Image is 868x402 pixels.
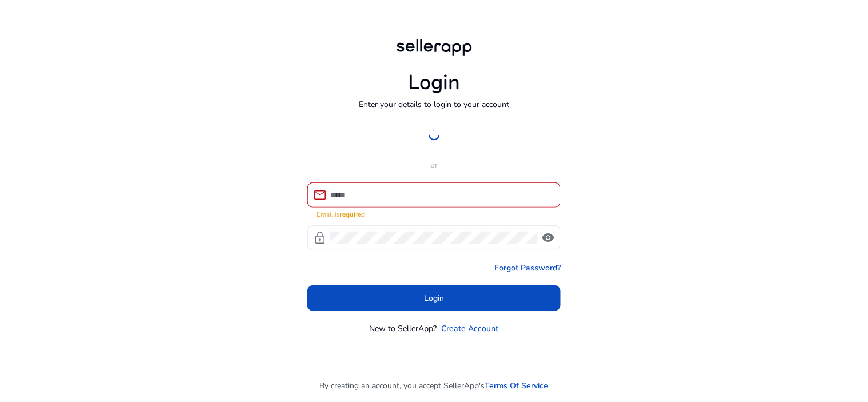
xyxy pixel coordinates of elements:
span: lock [313,231,327,245]
strong: required [340,210,365,219]
button: Login [307,285,561,311]
span: Login [424,292,444,304]
p: New to SellerApp? [370,323,437,335]
span: visibility [541,231,555,245]
span: mail [313,188,327,202]
h1: Login [408,70,460,95]
a: Terms Of Service [485,380,549,392]
p: Enter your details to login to your account [359,98,509,110]
a: Forgot Password? [494,262,561,274]
p: or [307,159,561,171]
a: Create Account [442,323,499,335]
mat-error: Email is [316,208,552,220]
